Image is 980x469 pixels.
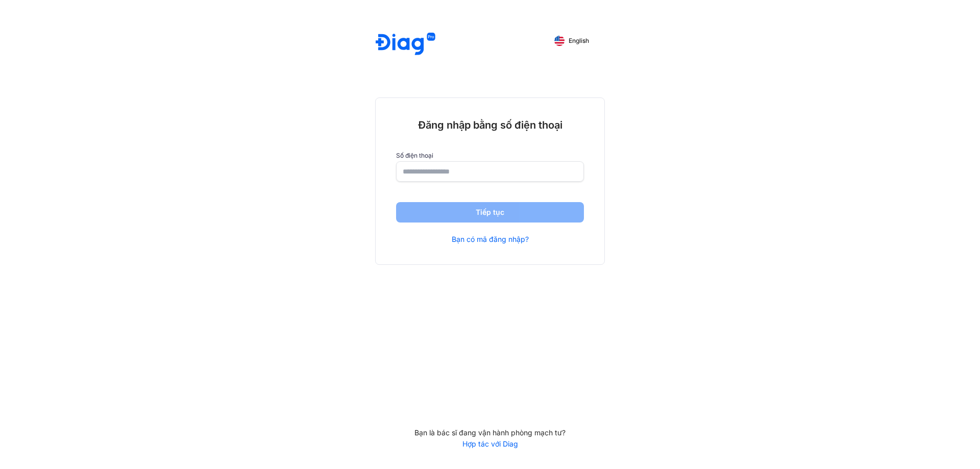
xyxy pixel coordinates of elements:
[554,36,565,46] img: English
[375,439,605,449] a: Hợp tác với Diag
[452,235,529,244] a: Bạn có mã đăng nhập?
[396,152,584,159] label: Số điện thoại
[547,33,596,49] button: English
[396,202,584,223] button: Tiếp tục
[569,37,589,44] span: English
[376,33,435,57] img: logo
[375,428,605,437] div: Bạn là bác sĩ đang vận hành phòng mạch tư?
[396,118,584,132] div: Đăng nhập bằng số điện thoại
